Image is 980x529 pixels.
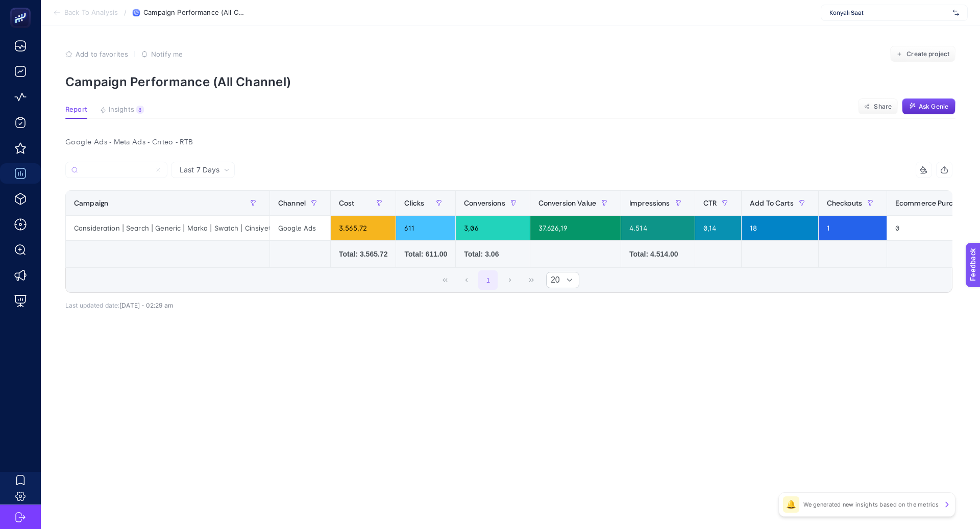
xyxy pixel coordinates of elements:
span: Checkouts [827,199,862,207]
button: Ask Genie [902,98,955,115]
button: Notify me [141,50,183,58]
span: Ask Genie [919,103,948,111]
span: Last 7 Days [180,165,219,175]
div: Consideration | Search | Generic | Marka | Swatch | Cinsiyet [66,216,269,240]
button: Create project [890,46,955,62]
span: Campaign Performance (All Channel) [143,9,246,17]
div: 37.626,19 [530,216,621,240]
p: Campaign Performance (All Channel) [65,74,955,89]
span: CTR [703,199,717,207]
span: Cost [339,199,355,207]
span: Conversions [464,199,505,207]
span: Create project [906,50,949,58]
div: 3.565,72 [331,216,396,240]
button: Share [858,98,898,115]
span: Impressions [629,199,670,207]
img: svg%3e [953,8,959,18]
div: Google Ads [270,216,330,240]
span: Add To Carts [750,199,794,207]
div: 8 [136,106,144,114]
span: Campaign [74,199,108,207]
span: / [124,8,127,16]
span: Add to favorites [76,50,128,58]
div: Total: 3.06 [464,249,522,259]
div: Google Ads - Meta Ads - Criteo - RTB [57,135,961,149]
div: 18 [742,216,818,240]
span: Conversion Value [538,199,596,207]
div: Total: 4.514.00 [629,249,687,259]
span: Back To Analysis [64,9,118,17]
span: Last updated date: [65,301,119,309]
span: Channel [278,199,306,207]
span: Share [874,103,892,111]
input: Search [82,166,151,174]
span: Ecommerce Purchases [895,199,973,207]
div: 611 [396,216,455,240]
span: Report [65,106,87,114]
span: Rows per page [547,272,560,288]
span: Konyalı Saat [829,9,949,17]
div: 0,14 [695,216,741,240]
div: Total: 611.00 [404,249,447,259]
span: Notify me [151,50,183,58]
div: 1 [819,216,887,240]
span: [DATE]・02:29 am [119,301,173,309]
div: Total: 3.565.72 [339,249,387,259]
div: 3,06 [456,216,530,240]
div: 4.514 [621,216,695,240]
div: Last 7 Days [65,178,952,309]
button: Add to favorites [65,50,128,58]
span: Insights [109,106,134,114]
span: Feedback [6,3,39,11]
button: 1 [478,270,498,290]
span: Clicks [404,199,424,207]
